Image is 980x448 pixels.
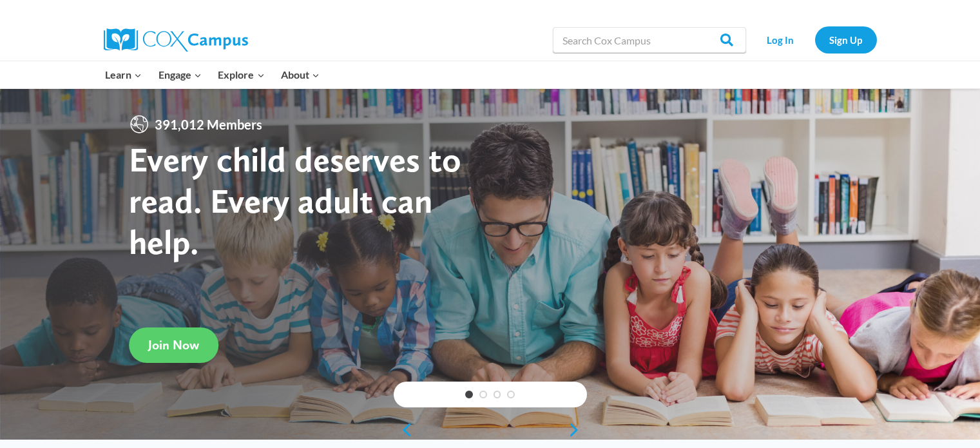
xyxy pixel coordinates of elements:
div: content slider buttons [394,417,587,443]
strong: Every child deserves to read. Every adult can help. [129,139,461,262]
a: 4 [507,391,515,398]
a: next [568,422,587,438]
nav: Secondary Navigation [753,26,877,53]
span: About [281,66,320,83]
a: 2 [479,391,487,398]
a: previous [394,422,413,438]
a: 3 [494,391,501,398]
span: Engage [159,66,202,83]
a: Log In [753,26,809,53]
span: 391,012 Members [149,114,267,135]
a: Join Now [129,327,218,363]
a: Sign Up [815,26,877,53]
span: Learn [105,66,142,83]
span: Join Now [148,337,199,353]
span: Explore [218,66,264,83]
nav: Primary Navigation [97,61,328,88]
input: Search Cox Campus [553,27,746,53]
a: 1 [465,391,473,398]
img: Cox Campus [104,28,248,52]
